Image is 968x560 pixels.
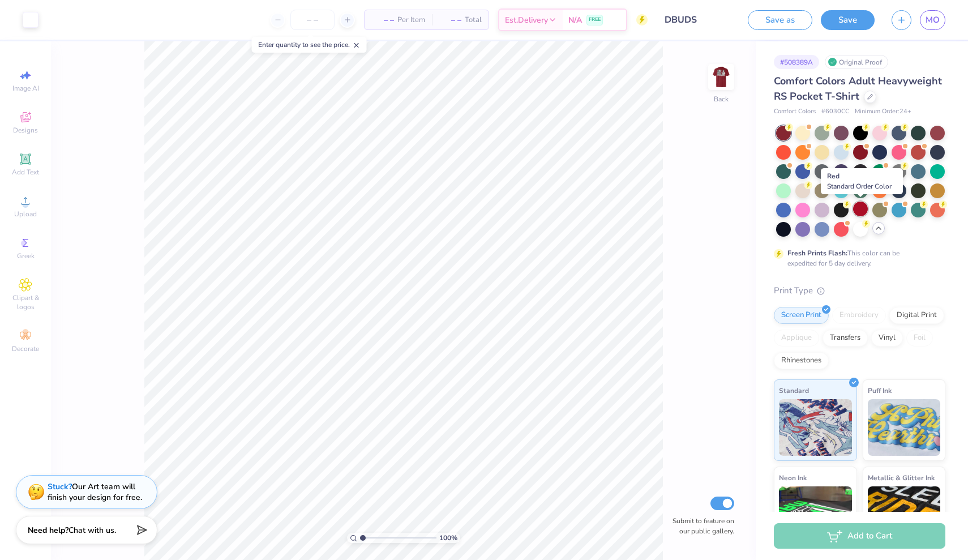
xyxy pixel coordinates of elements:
[439,533,457,543] span: 100 %
[821,168,903,194] div: Red
[12,344,39,353] span: Decorate
[821,107,849,117] span: # 6030CC
[787,248,927,268] div: This color can be expedited for 5 day delivery.
[823,330,868,347] div: Transfers
[505,14,548,26] span: Est. Delivery
[868,384,892,396] span: Puff Ink
[774,307,829,324] div: Screen Print
[920,10,945,30] a: MO
[14,210,37,219] span: Upload
[774,284,945,297] div: Print Type
[748,10,812,30] button: Save as
[589,16,601,24] span: FREE
[871,330,903,347] div: Vinyl
[397,14,425,26] span: Per Item
[774,55,819,69] div: # 508389A
[906,330,933,347] div: Foil
[889,307,944,324] div: Digital Print
[48,481,142,503] div: Our Art team will finish your design for free.
[774,352,829,369] div: Rhinestones
[12,168,39,177] span: Add Text
[17,251,35,260] span: Greek
[827,182,892,191] span: Standard Order Color
[868,399,941,456] img: Puff Ink
[465,14,482,26] span: Total
[666,516,734,536] label: Submit to feature on our public gallery.
[710,66,733,88] img: Back
[868,486,941,543] img: Metallic & Glitter Ink
[821,10,875,30] button: Save
[48,481,72,492] strong: Stuck?
[787,249,847,258] strong: Fresh Prints Flash:
[774,330,819,347] div: Applique
[252,37,367,53] div: Enter quantity to see the price.
[439,14,461,26] span: – –
[28,525,68,536] strong: Need help?
[926,14,940,27] span: MO
[12,84,39,93] span: Image AI
[779,472,807,484] span: Neon Ink
[779,399,852,456] img: Standard
[855,107,911,117] span: Minimum Order: 24 +
[779,384,809,396] span: Standard
[6,293,45,311] span: Clipart & logos
[290,10,335,30] input: – –
[371,14,394,26] span: – –
[774,74,942,103] span: Comfort Colors Adult Heavyweight RS Pocket T-Shirt
[656,8,739,31] input: Untitled Design
[714,94,729,104] div: Back
[779,486,852,543] img: Neon Ink
[774,107,816,117] span: Comfort Colors
[832,307,886,324] div: Embroidery
[568,14,582,26] span: N/A
[825,55,888,69] div: Original Proof
[868,472,935,484] span: Metallic & Glitter Ink
[13,126,38,135] span: Designs
[68,525,116,536] span: Chat with us.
